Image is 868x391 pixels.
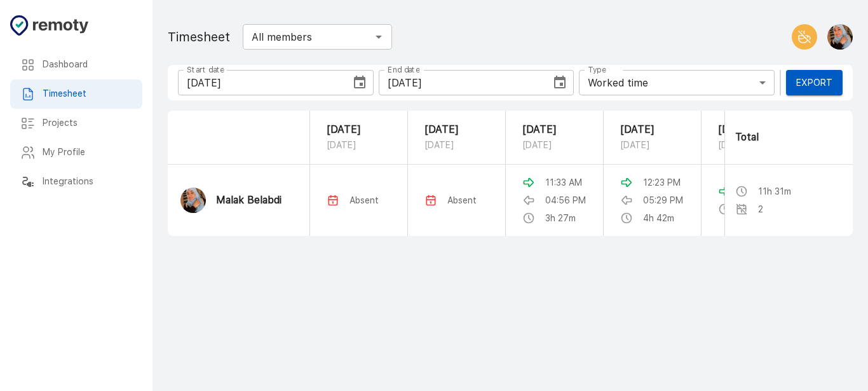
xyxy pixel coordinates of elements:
[180,188,206,213] img: Malak Belabdi
[522,122,587,137] p: [DATE]
[43,87,132,101] h6: Timesheet
[388,64,419,75] label: End date
[545,212,576,224] p: 3h 27m
[522,137,587,153] p: [DATE]
[43,175,132,189] h6: Integrations
[758,203,763,216] p: 2
[10,109,142,138] div: Projects
[43,116,132,130] h6: Projects
[327,122,391,137] p: [DATE]
[620,122,684,137] p: [DATE]
[643,176,681,189] p: 12:23 PM
[424,137,489,153] p: [DATE]
[370,28,388,46] button: Open
[10,138,142,167] div: My Profile
[758,185,791,198] p: 11h 31m
[579,70,775,95] div: Worked time
[216,193,281,208] p: Malak Belabdi
[643,212,674,224] p: 4h 42m
[10,79,142,109] div: Timesheet
[349,194,379,207] p: Absent
[43,58,132,72] h6: Dashboard
[547,70,573,95] button: Choose date, selected date is Oct 2, 2025
[187,64,224,75] label: Start date
[545,194,586,207] p: 04:56 PM
[545,176,582,189] p: 11:33 AM
[786,70,843,95] button: Export
[620,137,684,153] p: [DATE]
[718,137,783,153] p: [DATE]
[643,194,683,207] p: 05:29 PM
[718,122,783,137] p: [DATE]
[379,70,543,95] input: mm/dd/yyyy
[178,70,342,95] input: mm/dd/yyyy
[447,194,477,207] p: Absent
[792,24,817,50] button: End your break
[327,137,391,153] p: [DATE]
[10,167,142,196] div: Integrations
[43,146,132,160] h6: My Profile
[424,122,489,137] p: [DATE]
[588,64,606,75] label: Type
[827,24,853,50] img: Malak Belabdi
[347,70,372,95] button: Choose date, selected date is Sep 28, 2025
[822,19,853,55] button: Malak Belabdi
[168,27,230,47] h1: Timesheet
[735,130,843,145] p: Total
[10,50,142,79] div: Dashboard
